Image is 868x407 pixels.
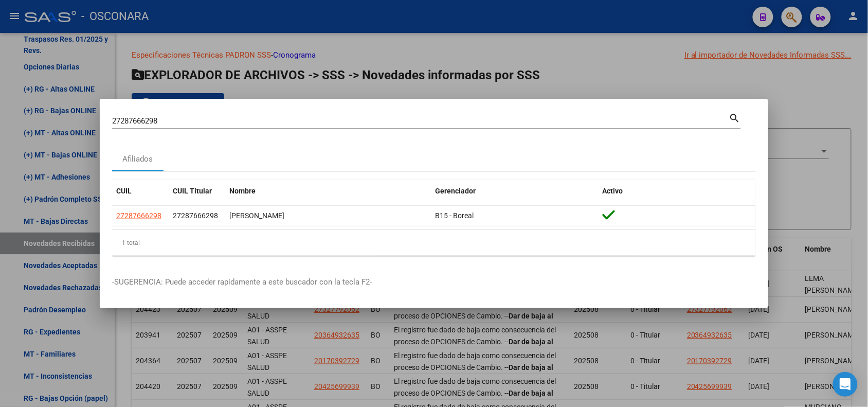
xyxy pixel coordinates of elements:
[169,180,225,202] datatable-header-cell: CUIL Titular
[112,230,756,256] div: 1 total
[116,187,132,195] span: CUIL
[729,111,741,123] mat-icon: search
[431,180,599,202] datatable-header-cell: Gerenciador
[599,180,756,202] datatable-header-cell: Activo
[229,187,256,195] span: Nombre
[112,180,169,202] datatable-header-cell: CUIL
[225,180,431,202] datatable-header-cell: Nombre
[435,211,474,220] span: B15 - Boreal
[173,187,212,195] span: CUIL Titular
[603,187,623,195] span: Activo
[112,276,756,288] p: -SUGERENCIA: Puede acceder rapidamente a este buscador con la tecla F2-
[435,187,476,195] span: Gerenciador
[229,210,427,222] div: [PERSON_NAME]
[173,211,218,220] span: 27287666298
[123,153,153,165] div: Afiliados
[833,372,858,397] div: Open Intercom Messenger
[116,211,161,220] span: 27287666298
